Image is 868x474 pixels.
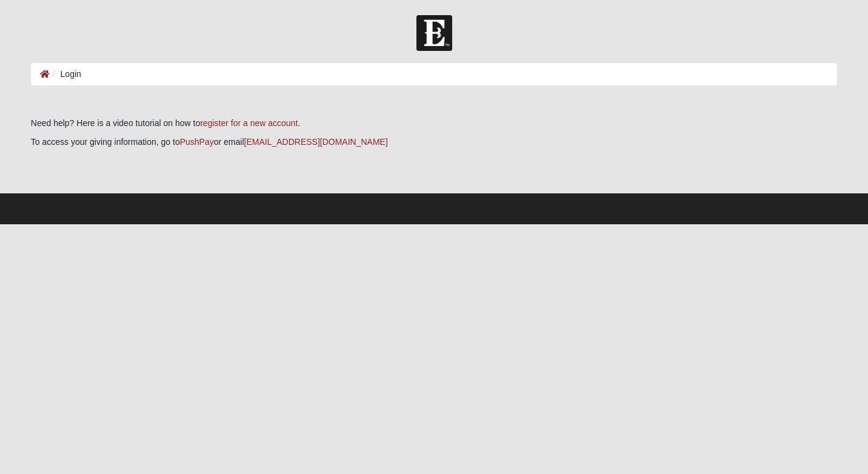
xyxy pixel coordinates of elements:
[416,15,452,51] img: Church of Eleven22 Logo
[50,68,81,81] li: Login
[31,117,837,130] p: Need help? Here is a video tutorial on how to .
[200,118,298,128] a: register for a new account
[244,137,388,147] a: [EMAIL_ADDRESS][DOMAIN_NAME]
[180,137,214,147] a: PushPay
[31,136,837,149] p: To access your giving information, go to or email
